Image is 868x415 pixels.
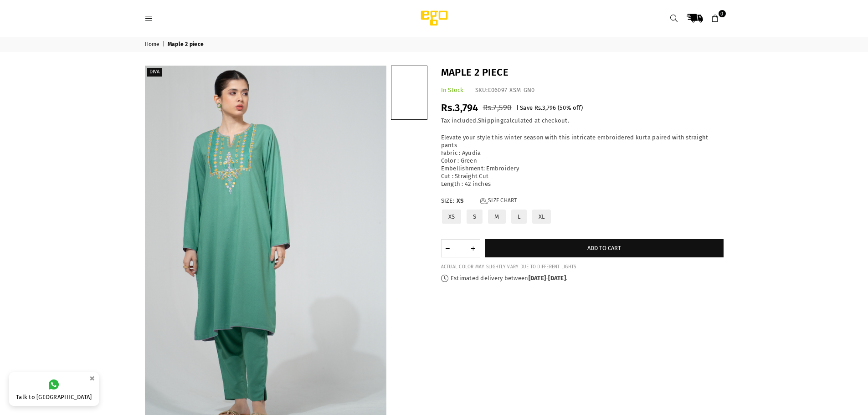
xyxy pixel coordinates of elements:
[510,209,528,225] label: L
[587,245,621,251] span: Add to cart
[441,197,724,205] label: Size:
[9,372,99,406] a: Talk to [GEOGRAPHIC_DATA]
[480,197,517,205] a: Size Chart
[719,10,726,17] span: 0
[145,41,161,48] a: Home
[441,117,724,125] div: Tax included. calculated at checkout.
[395,9,473,27] img: Ego
[441,209,462,225] label: XS
[488,87,535,93] span: E06097-XSM-GN0
[457,197,475,205] span: XS
[138,37,730,52] nav: breadcrumbs
[441,239,480,257] quantity-input: Quantity
[520,104,533,111] span: Save
[441,264,724,270] div: ACTUAL COLOR MAY SLIGHTLY VARY DUE TO DIFFERENT LIGHTS
[707,10,724,26] a: 0
[560,104,566,111] span: 50
[558,104,583,111] span: ( % off)
[487,209,506,225] label: M
[163,41,166,48] span: |
[666,10,683,26] a: Search
[548,275,566,282] time: [DATE]
[87,371,98,386] button: ×
[529,275,546,282] time: [DATE]
[466,209,483,225] label: S
[441,275,724,282] p: Estimated delivery between - .
[141,15,157,21] a: Menu
[485,239,724,257] button: Add to cart
[531,209,552,225] label: XL
[475,87,535,94] div: SKU:
[147,68,162,77] label: Diva
[441,102,478,114] span: Rs.3,794
[168,41,205,48] span: Maple 2 piece
[534,104,556,111] span: Rs.3,796
[441,87,464,93] span: In Stock
[441,134,724,188] p: Elevate your style this winter season with this intricate embroidered kurta paired with straight ...
[516,104,519,111] span: |
[441,66,724,80] h1: Maple 2 piece
[478,117,503,124] a: Shipping
[483,103,512,113] span: Rs.7,590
